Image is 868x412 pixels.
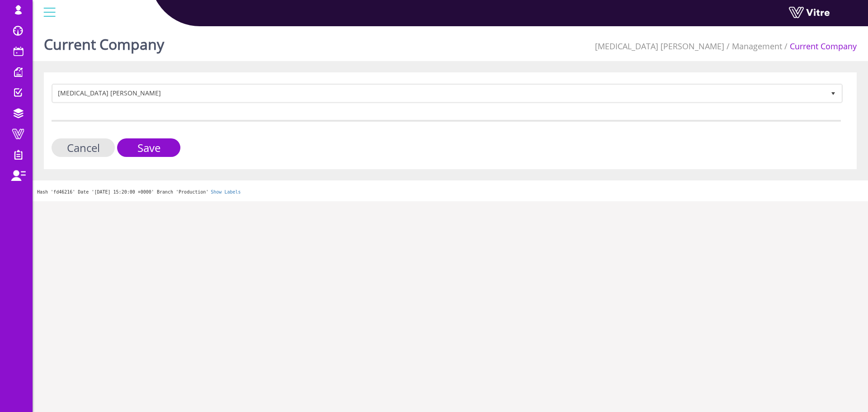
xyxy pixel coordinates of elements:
h1: Current Company [44,23,164,61]
li: Current Company [782,41,857,52]
a: [MEDICAL_DATA] [PERSON_NAME] [595,41,724,52]
span: [MEDICAL_DATA] [PERSON_NAME] [53,85,825,101]
span: Hash 'fd46216' Date '[DATE] 15:20:00 +0000' Branch 'Production' [37,189,208,194]
a: Show Labels [211,189,241,194]
input: Cancel [52,138,115,157]
input: Save [117,138,180,157]
span: select [825,85,841,101]
li: Management [724,41,782,52]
